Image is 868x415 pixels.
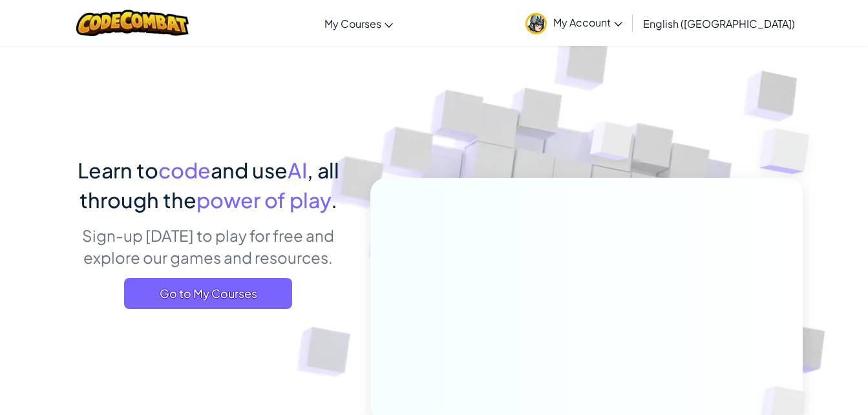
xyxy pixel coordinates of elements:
span: code [158,157,211,183]
img: Overlap cubes [734,97,845,206]
span: My Account [553,16,622,29]
span: Learn to [78,157,158,183]
img: avatar [525,13,547,34]
span: English ([GEOGRAPHIC_DATA]) [643,17,795,30]
span: . [331,187,337,213]
a: My Courses [318,6,399,41]
p: Sign-up [DATE] to play for free and explore our games and resources. [66,224,351,268]
a: Go to My Courses [124,278,292,309]
img: CodeCombat logo [76,10,189,36]
img: Overlap cubes [566,96,659,193]
a: English ([GEOGRAPHIC_DATA]) [637,6,801,41]
span: AI [288,157,307,183]
span: power of play [196,187,331,213]
span: and use [211,157,288,183]
a: My Account [519,3,629,43]
span: My Courses [324,17,381,30]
